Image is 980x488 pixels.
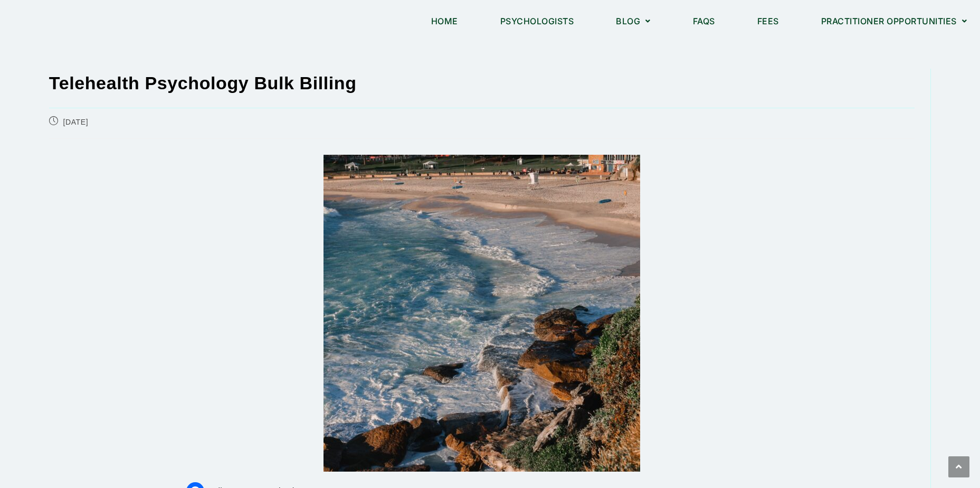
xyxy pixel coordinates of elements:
[680,9,728,33] a: FAQs
[49,69,915,108] h2: Telehealth Psychology Bulk Billing
[603,9,664,33] a: Blog
[324,155,640,472] img: Telehealth psychology bulk billing
[49,116,88,130] li: [DATE]
[418,9,471,33] a: Home
[744,9,792,33] a: Fees
[948,456,969,477] a: Scroll to the top of the page
[487,9,587,33] a: Psychologists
